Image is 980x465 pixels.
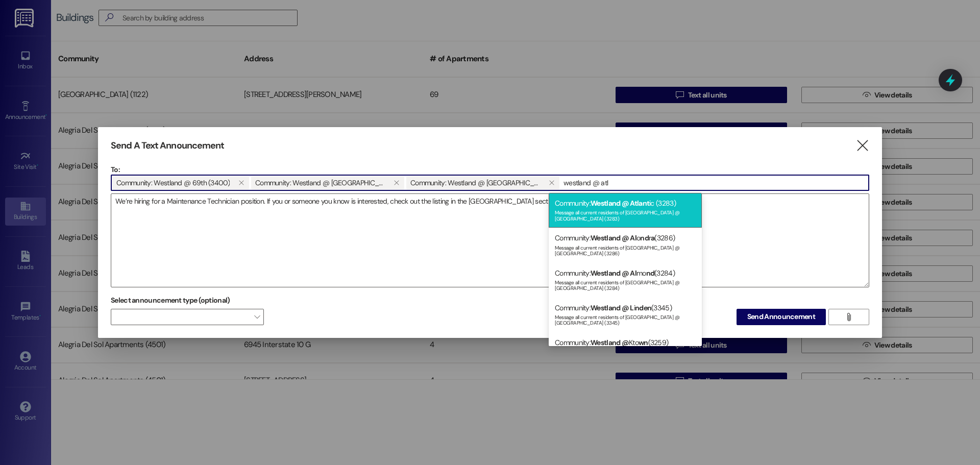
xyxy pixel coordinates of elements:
[591,233,636,242] span: Westland @ Al
[549,179,554,187] i: 
[234,176,249,189] button: Community: Westland @ 69th (3400)
[544,176,559,189] button: Community: Westland @ Artesia (3388)
[651,233,654,242] span: a
[111,193,869,287] div: We’re hiring for a Maintenance Technician position. If you or someone you know is interested, che...
[747,311,815,322] span: Send Announcement
[255,176,385,189] span: Community: Westland @ Greenleaf (3401)
[394,179,399,187] i: 
[639,338,648,347] span: wn
[111,194,869,287] textarea: We’re hiring for a Maintenance Technician position. If you or someone you know is interested, che...
[555,242,696,257] div: Message all current residents of [GEOGRAPHIC_DATA] @ [GEOGRAPHIC_DATA] (3286)
[549,332,702,367] div: Community: Kto (3259)
[389,176,404,189] button: Community: Westland @ Greenleaf (3401)
[111,292,230,308] label: Select announcement type (optional)
[555,207,696,222] div: Message all current residents of [GEOGRAPHIC_DATA] @ [GEOGRAPHIC_DATA] (3283)
[855,140,869,151] i: 
[549,193,702,228] div: Community: ic (3283)
[549,298,702,332] div: Community: i (3345)
[238,179,244,187] i: 
[549,263,702,298] div: Community: mo (3284)
[646,268,655,278] span: nd
[116,176,230,189] span: Community: Westland @ 69th (3400)
[555,312,696,326] div: Message all current residents of [GEOGRAPHIC_DATA] @ [GEOGRAPHIC_DATA] (3345)
[635,303,651,312] span: nden
[591,338,629,347] span: Westland @
[845,313,852,321] i: 
[737,309,826,325] button: Send Announcement
[111,164,869,175] p: To:
[111,140,224,152] h3: Send A Text Announcement
[591,303,634,312] span: Westland @ L
[410,176,540,189] span: Community: Westland @ Artesia (3388)
[640,233,649,242] span: nd
[555,277,696,291] div: Message all current residents of [GEOGRAPHIC_DATA] @ [GEOGRAPHIC_DATA] (3284)
[591,268,636,278] span: Westland @ Al
[560,175,869,190] input: Type to select the units, buildings, or communities you want to message. (e.g. 'Unit 1A', 'Buildi...
[549,228,702,262] div: Community: o r (3286)
[591,199,649,208] span: Westland @ Atlant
